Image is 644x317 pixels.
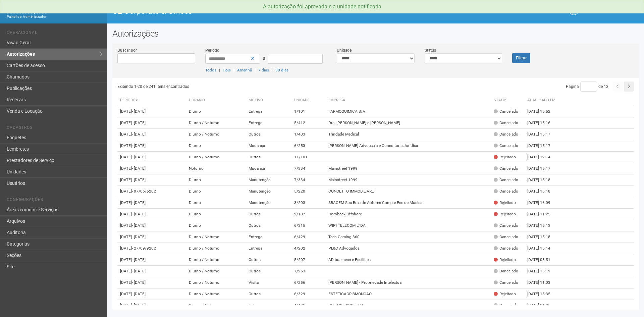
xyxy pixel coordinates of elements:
[132,234,146,239] span: - [DATE]
[186,288,246,300] td: Diurno / Noturno
[186,197,246,209] td: Diurno
[132,120,146,125] span: - [DATE]
[117,106,186,117] td: [DATE]
[494,268,518,274] div: Cancelado
[223,68,231,72] a: Hoje
[186,254,246,266] td: Diurno / Noturno
[494,211,516,217] div: Rejeitado
[566,84,608,89] span: Página de 13
[186,95,246,106] th: Horário
[117,129,186,140] td: [DATE]
[291,254,326,266] td: 5/207
[246,277,291,288] td: Visita
[117,82,376,92] div: Exibindo 1-20 de 241 itens encontrados
[291,277,326,288] td: 6/256
[291,140,326,152] td: 6/253
[494,246,518,251] div: Cancelado
[132,200,146,205] span: - [DATE]
[117,174,186,186] td: [DATE]
[186,152,246,163] td: Diurno / Noturno
[494,154,516,160] div: Rejeitado
[326,129,491,140] td: Trindade Medical
[494,189,518,194] div: Cancelado
[7,125,102,132] li: Cadastros
[525,243,561,254] td: [DATE] 15:14
[132,269,146,273] span: - [DATE]
[326,288,491,300] td: ESTETICACRISMONCAO
[525,129,561,140] td: [DATE] 15:17
[326,243,491,254] td: PL&C Advogados
[117,95,186,106] th: Período
[186,174,246,186] td: Diurno
[494,120,518,126] div: Cancelado
[494,291,516,297] div: Rejeitado
[186,266,246,277] td: Diurno / Noturno
[525,300,561,311] td: [DATE] 11:26
[233,68,234,72] span: |
[525,174,561,186] td: [DATE] 15:18
[117,152,186,163] td: [DATE]
[326,163,491,174] td: Mainstreet 1999
[272,68,273,72] span: |
[132,223,146,228] span: - [DATE]
[525,163,561,174] td: [DATE] 15:17
[132,246,156,251] span: - 27/09/9202
[291,288,326,300] td: 6/329
[291,129,326,140] td: 1/403
[117,47,137,53] label: Buscar por
[525,254,561,266] td: [DATE] 08:51
[326,186,491,197] td: CONCETTO IMMOBILIARE
[291,117,326,129] td: 5/412
[219,68,220,72] span: |
[326,197,491,209] td: SBACEM Soc Bras de Autores Comp e Esc de Música
[186,163,246,174] td: Noturno
[117,266,186,277] td: [DATE]
[494,143,518,149] div: Cancelado
[246,152,291,163] td: Outros
[291,231,326,243] td: 6/429
[246,163,291,174] td: Mudança
[291,152,326,163] td: 11/101
[337,47,352,53] label: Unidade
[263,55,265,61] span: a
[117,117,186,129] td: [DATE]
[7,197,102,204] li: Configurações
[246,117,291,129] td: Entrega
[132,166,146,171] span: - [DATE]
[132,132,146,137] span: - [DATE]
[246,209,291,220] td: Outros
[494,177,518,183] div: Cancelado
[291,220,326,231] td: 6/315
[326,106,491,117] td: FARMOQUIMICA S/A
[275,68,288,72] a: 30 dias
[525,231,561,243] td: [DATE] 15:18
[205,68,216,72] a: Todos
[525,209,561,220] td: [DATE] 11:25
[186,231,246,243] td: Diurno / Noturno
[246,197,291,209] td: Manutenção
[132,177,146,182] span: - [DATE]
[186,129,246,140] td: Diurno / Noturno
[494,234,518,240] div: Cancelado
[246,266,291,277] td: Outros
[525,106,561,117] td: [DATE] 15:52
[117,243,186,254] td: [DATE]
[117,254,186,266] td: [DATE]
[117,197,186,209] td: [DATE]
[246,174,291,186] td: Manutenção
[205,47,219,53] label: Período
[326,231,491,243] td: Tech Gaming 360
[326,140,491,152] td: [PERSON_NAME] Advocacia e Consultoria Jurídica
[246,220,291,231] td: Outros
[291,174,326,186] td: 7/334
[117,163,186,174] td: [DATE]
[117,220,186,231] td: [DATE]
[186,106,246,117] td: Diurno
[186,220,246,231] td: Diurno
[525,117,561,129] td: [DATE] 15:16
[494,303,518,308] div: Cancelado
[494,109,518,114] div: Cancelado
[186,277,246,288] td: Diurno / Noturno
[291,300,326,311] td: 4/401
[326,117,491,129] td: Dra. [PERSON_NAME] e [PERSON_NAME]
